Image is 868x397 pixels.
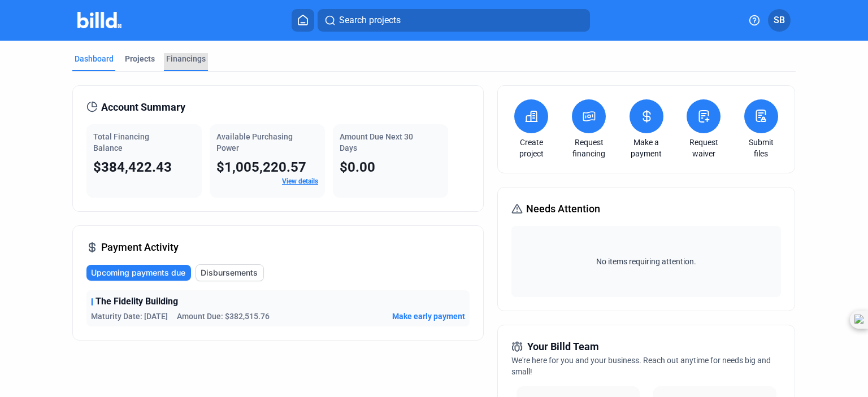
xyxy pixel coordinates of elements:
[340,132,413,152] span: Amount Due Next 30 Days
[854,315,863,325] img: chapa.svg
[125,53,155,64] div: Projects
[569,137,609,159] a: Request financing
[75,53,114,64] div: Dashboard
[86,265,191,281] button: Upcoming payments due
[516,256,776,267] span: No items requiring attention.
[340,159,375,175] span: $0.00
[282,177,318,185] a: View details
[166,53,206,64] div: Financings
[91,311,168,322] span: Maturity Date: [DATE]
[196,264,264,281] button: Disbursements
[201,267,258,278] span: Disbursements
[392,311,465,322] button: Make early payment
[768,9,791,32] button: SB
[774,14,785,27] span: SB
[627,137,666,159] a: Make a payment
[526,201,600,217] span: Needs Attention
[101,99,185,115] span: Account Summary
[339,14,401,27] span: Search projects
[684,137,723,159] a: Request waiver
[511,137,551,159] a: Create project
[177,311,270,322] span: Amount Due: $382,515.76
[741,137,781,159] a: Submit files
[101,239,179,255] span: Payment Activity
[216,132,293,152] span: Available Purchasing Power
[318,9,590,32] button: Search projects
[216,159,306,175] span: $1,005,220.57
[511,356,771,376] span: We're here for you and your business. Reach out anytime for needs big and small!
[93,132,149,152] span: Total Financing Balance
[527,339,599,355] span: Your Billd Team
[96,295,178,308] span: The Fidelity Building
[93,159,172,175] span: $384,422.43
[77,12,122,28] img: Billd Company Logo
[91,267,185,278] span: Upcoming payments due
